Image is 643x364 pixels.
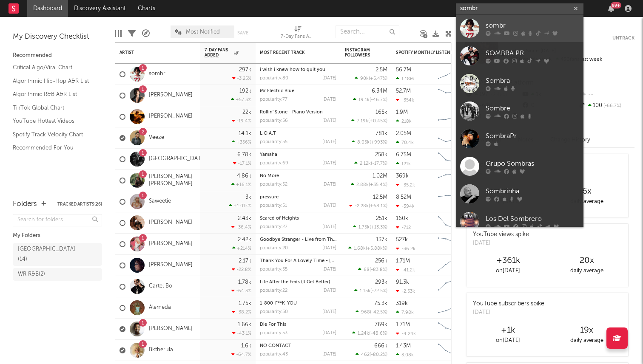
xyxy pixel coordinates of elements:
div: -354k [396,97,414,103]
svg: Chart title [434,340,472,361]
div: -- [578,89,634,100]
a: Sombrinha [456,180,583,208]
div: 4.86k [237,173,251,179]
button: Save [237,31,248,35]
div: popularity: 22 [260,288,287,293]
div: 7-Day Fans Added (7-Day Fans Added) [281,21,315,46]
div: 3.08k [396,352,414,358]
svg: Chart title [434,85,472,106]
div: 192k [239,88,251,94]
div: [GEOGRAPHIC_DATA] ( 14 ) [18,244,78,265]
button: 99+ [608,5,614,12]
div: 369k [396,173,409,179]
div: -4.24k [396,331,416,336]
a: Rollin' Stone - Piano Version [260,110,323,115]
span: 7-Day Fans Added [205,48,232,58]
div: L.O.A.T [260,131,336,136]
div: popularity: 77 [260,97,287,102]
div: [DATE] [322,267,336,272]
div: Grupo Sombras [486,158,579,169]
svg: Chart title [434,64,472,85]
div: [DATE] [322,331,336,336]
div: -64.7 % [231,352,251,357]
div: Recommended [13,51,102,61]
div: popularity: 20 [260,246,288,251]
div: 2.43k [238,216,251,221]
div: 19 x [547,325,626,336]
div: -36.2k [396,246,415,251]
div: 1.66k [238,322,251,327]
div: popularity: 27 [260,225,287,229]
a: WR R&B(2) [13,268,102,281]
span: +35.4 % [370,183,386,187]
div: -41.2k [396,267,415,273]
span: -83.8 % [371,268,386,272]
span: 7.19k [357,119,368,124]
span: 2.88k [356,183,369,187]
svg: Chart title [434,191,472,212]
div: 769k [375,322,387,327]
div: 1.02M [373,173,387,179]
div: 160k [396,216,408,221]
a: [PERSON_NAME] [149,92,193,99]
span: +5.47 % [370,76,386,81]
a: [PERSON_NAME] [149,262,193,269]
span: -17.7 % [372,161,386,166]
svg: Chart title [434,319,472,340]
div: +57.3 % [231,97,251,102]
div: popularity: 51 [260,203,287,208]
svg: Chart title [434,255,472,276]
div: 2.17k [239,258,251,264]
button: Tracked Artists(26) [57,202,102,206]
div: [DATE] [473,239,529,248]
input: Search for artists [456,3,583,14]
div: 99 + [611,2,621,8]
div: 165k [376,110,387,115]
div: Yamaha [260,152,336,157]
a: [PERSON_NAME] [PERSON_NAME] [149,173,196,188]
svg: Chart title [434,170,472,191]
div: YouTube views spike [473,230,529,239]
div: 91.3k [396,279,409,285]
div: ( ) [351,118,387,124]
a: Spotify Track Velocity Chart [13,130,94,139]
a: Critical Algo/Viral Chart [13,63,94,72]
div: 7-Day Fans Added (7-Day Fans Added) [281,32,315,42]
div: 1.75k [239,301,251,306]
a: [PERSON_NAME] [149,113,193,120]
a: Goodbye Stranger - Live from The [GEOGRAPHIC_DATA] [260,237,385,242]
div: +214 % [232,245,251,251]
div: -394k [396,203,415,209]
div: 14.1k [239,131,251,136]
div: 2.42k [238,237,251,243]
div: 1.9M [396,110,408,115]
a: [GEOGRAPHIC_DATA] [149,155,206,163]
div: on [DATE] [469,336,547,346]
div: on [DATE] [469,266,547,276]
div: 100 [578,100,634,111]
div: 1.18M [396,76,414,82]
div: Scared of Heights [260,216,336,221]
div: -36.4 % [231,224,251,230]
div: +1k [469,325,547,336]
div: 1.78k [238,279,251,285]
a: Algorithmic R&B A&R List [13,90,94,99]
span: 68 [364,268,370,272]
div: Most Recent Track [260,50,324,55]
span: -48.6 % [370,331,386,336]
div: [DATE] [322,182,336,187]
span: 462 [361,353,370,357]
div: 75.3k [374,301,387,306]
div: +356 % [232,139,251,145]
div: Die For This [260,322,336,327]
span: 1.24k [358,331,369,336]
div: 251k [376,216,387,221]
span: +5.88k % [367,246,386,251]
div: [DATE] [322,76,336,81]
div: ( ) [353,224,387,230]
a: Bktherula [149,347,173,354]
input: Search... [336,25,399,38]
div: WR R&B ( 2 ) [18,269,45,279]
a: Sombra [456,70,583,97]
div: 6.75M [396,152,411,158]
